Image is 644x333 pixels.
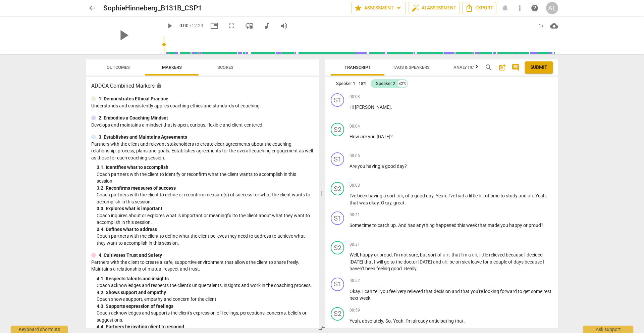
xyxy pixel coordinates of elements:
span: great [393,200,405,205]
span: bit [479,193,485,198]
span: time [490,193,500,198]
span: [DATE] [418,259,433,265]
span: having [366,163,381,169]
button: Picture in picture [208,20,220,32]
span: Tags & Speakers [393,65,430,70]
span: , [418,252,420,257]
button: Assessment [351,2,406,14]
span: . [360,289,362,294]
span: I'm [394,252,401,257]
span: . [533,193,535,198]
span: , [404,318,406,324]
span: decided [527,252,543,257]
span: catch [378,223,390,228]
span: next [350,295,360,301]
span: auto_fix_high [412,4,420,12]
div: 4. 2. Shows support and empathy [97,289,314,296]
span: . [416,266,418,271]
span: forward [500,289,518,294]
span: good [391,266,402,271]
p: Coach partners with the client to identify or reconfirm what the client wants to accomplish in th... [97,171,314,185]
span: Markers [162,65,182,70]
button: Export [462,2,496,14]
div: 18% [358,80,367,87]
div: 4. 1. Respects talents and insights [97,275,314,282]
span: absolutely [362,318,383,324]
span: day [397,163,405,169]
span: has [408,223,416,228]
p: 3. Establishes and Maintains Agreements [99,134,187,141]
button: AI Assessment [409,2,460,14]
span: up [390,223,396,228]
button: Please Do Not Submit until your Assessment is Complete [525,61,553,74]
div: 3. 1. Identifies what to accomplish [97,164,314,171]
span: 00:52 [350,278,360,284]
div: Change speaker [331,93,344,107]
span: I've [350,193,357,198]
span: AI Assessment [412,4,457,12]
span: And [398,223,408,228]
span: arrow_drop_down [395,4,403,12]
span: ? [541,223,543,228]
div: 4. 4. Partners by inviting client to respond [97,323,314,330]
span: and [452,289,461,294]
span: ? [390,134,393,139]
p: 2. Embodies a Coaching Mindset [99,114,168,122]
span: good [385,163,397,169]
span: sort [387,193,396,198]
span: the [396,259,404,265]
button: AL [546,2,558,14]
span: was [359,200,369,205]
span: Filler word [528,193,533,198]
p: Coach shows support, empathy and concern for the client [97,296,314,303]
div: Change speaker [331,241,344,254]
span: Are [350,163,358,169]
span: that [364,259,374,265]
span: 00:04 [350,124,360,129]
span: having [368,193,383,198]
span: 00:21 [350,212,360,218]
span: I [362,289,365,294]
div: Change speaker [331,307,344,321]
span: of [485,193,490,198]
span: Assessment [354,4,403,12]
button: View player as separate pane [243,20,255,32]
span: to [500,193,506,198]
p: Coach inquires about or explores what is important or meaningful to the client about what they wa... [97,212,314,226]
span: 00:59 [350,307,360,313]
span: 0:00 [179,23,189,28]
span: Okay [350,289,360,294]
span: that [451,252,461,257]
div: Keyboard shortcuts [11,326,68,333]
span: I'm [406,318,413,324]
span: . [391,318,393,324]
span: happy [360,252,374,257]
span: play_arrow [166,22,174,30]
span: , [447,259,449,265]
span: play_arrow [115,27,132,44]
span: little [479,252,489,257]
span: [PERSON_NAME] [355,104,391,110]
span: How [350,134,360,139]
span: that [424,289,434,294]
span: that [350,200,359,205]
span: you [358,163,366,169]
span: of [508,259,514,265]
span: Filler word [442,259,447,265]
span: post_add [498,63,506,72]
span: get [523,289,531,294]
span: and [519,193,528,198]
div: Change speaker [331,278,344,291]
span: Yeah [535,193,546,198]
span: . [370,295,372,301]
p: Coach acknowledges and supports the client's expression of feelings, perceptions, concerns, belie... [97,310,314,323]
span: you [380,289,389,294]
span: sort [428,252,437,257]
span: a [381,163,385,169]
span: I've [448,193,456,198]
span: comment [512,63,520,72]
span: very [397,289,407,294]
div: 4. 3. Supports expression of feelings [97,303,314,310]
span: star [354,4,362,12]
span: relieved [489,252,506,257]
